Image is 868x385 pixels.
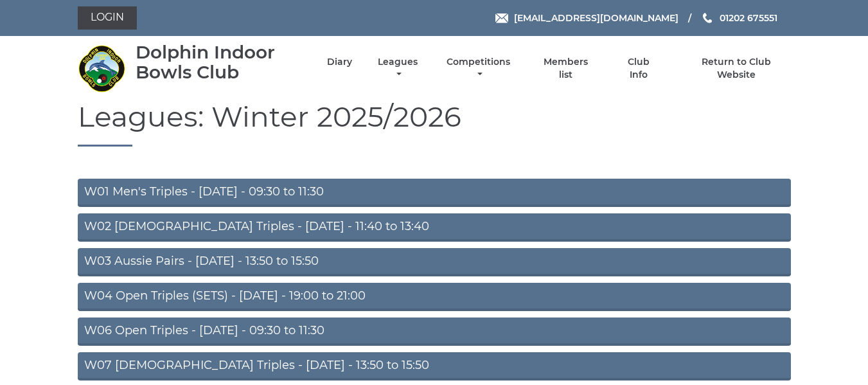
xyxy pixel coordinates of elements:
a: Phone us 01202 675551 [701,11,777,25]
a: Email [EMAIL_ADDRESS][DOMAIN_NAME] [495,11,678,25]
img: Email [495,13,508,23]
a: Leagues [375,56,421,81]
img: Phone us [703,13,712,23]
a: Club Info [618,56,660,81]
a: Return to Club Website [682,56,790,81]
a: Members list [536,56,595,81]
div: Dolphin Indoor Bowls Club [136,42,305,82]
span: [EMAIL_ADDRESS][DOMAIN_NAME] [514,12,678,24]
a: W03 Aussie Pairs - [DATE] - 13:50 to 15:50 [78,248,791,276]
a: W04 Open Triples (SETS) - [DATE] - 19:00 to 21:00 [78,283,791,311]
a: W06 Open Triples - [DATE] - 09:30 to 11:30 [78,318,791,346]
span: 01202 675551 [720,12,777,24]
a: W02 [DEMOGRAPHIC_DATA] Triples - [DATE] - 11:40 to 13:40 [78,213,791,242]
h1: Leagues: Winter 2025/2026 [78,101,791,147]
a: Competitions [444,56,514,81]
a: W01 Men's Triples - [DATE] - 09:30 to 11:30 [78,179,791,207]
img: Dolphin Indoor Bowls Club [78,44,126,93]
a: Diary [327,56,352,68]
a: W07 [DEMOGRAPHIC_DATA] Triples - [DATE] - 13:50 to 15:50 [78,352,791,381]
a: Login [78,6,137,30]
